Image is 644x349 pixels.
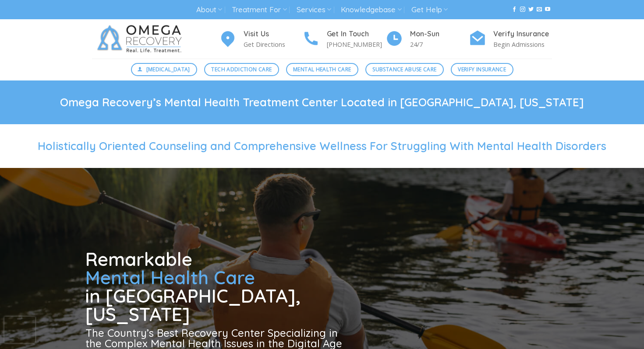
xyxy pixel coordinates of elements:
a: Services [297,2,331,18]
a: About [196,2,222,18]
a: Verify Insurance [451,63,513,76]
a: Follow on YouTube [545,7,550,13]
a: Follow on Facebook [512,7,517,13]
h4: Get In Touch [327,28,386,40]
a: [MEDICAL_DATA] [131,63,198,76]
a: Tech Addiction Care [204,63,279,76]
a: Treatment For [232,2,287,18]
img: Omega Recovery [92,19,191,59]
iframe: reCAPTCHA [4,317,35,343]
h4: Mon-Sun [410,28,469,40]
h4: Visit Us [244,28,302,40]
span: Holistically Oriented Counseling and Comprehensive Wellness For Struggling With Mental Health Dis... [38,139,606,153]
p: [PHONE_NUMBER] [327,39,386,49]
a: Knowledgebase [341,2,401,18]
h3: The Country’s Best Recovery Center Specializing in the Complex Mental Health Issues in the Digita... [85,328,346,349]
a: Verify Insurance Begin Admissions [469,28,552,50]
a: Visit Us Get Directions [219,28,302,50]
p: Get Directions [244,39,302,49]
h4: Verify Insurance [493,28,552,40]
a: Follow on Instagram [520,7,525,13]
span: Substance Abuse Care [372,65,436,73]
a: Substance Abuse Care [365,63,444,76]
a: Get In Touch [PHONE_NUMBER] [302,28,386,50]
p: 24/7 [410,39,469,49]
span: Tech Addiction Care [211,65,272,73]
a: Mental Health Care [286,63,358,76]
p: Begin Admissions [493,39,552,49]
span: Verify Insurance [458,65,506,73]
span: [MEDICAL_DATA] [146,65,190,73]
a: Follow on Twitter [528,7,534,13]
span: Mental Health Care [293,65,351,73]
a: Get Help [411,2,448,18]
a: Send us an email [537,7,542,13]
span: Mental Health Care [85,266,255,289]
h1: Remarkable in [GEOGRAPHIC_DATA], [US_STATE] [85,250,346,324]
